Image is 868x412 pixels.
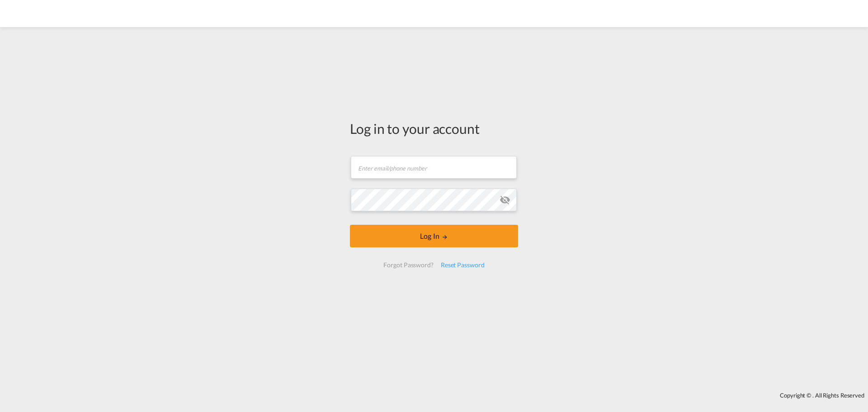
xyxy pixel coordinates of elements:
button: LOGIN [350,225,518,247]
div: Reset Password [437,257,488,273]
md-icon: icon-eye-off [500,194,510,205]
input: Enter email/phone number [351,156,517,179]
div: Log in to your account [350,119,518,138]
div: Forgot Password? [380,257,437,273]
